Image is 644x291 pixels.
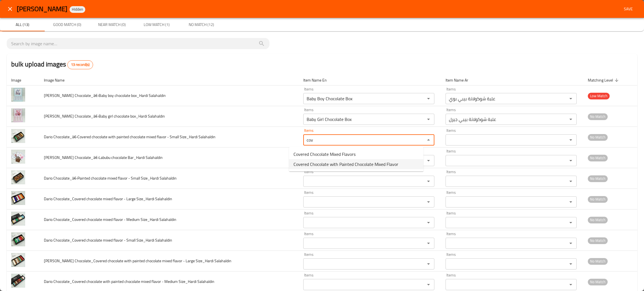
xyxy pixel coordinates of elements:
[68,62,93,68] span: 13 record(s)
[425,136,432,144] button: Close
[11,108,25,122] img: Dario Chocolate_â€‹Baby girl chocolate box_Hardi Salahaldin
[567,136,575,144] button: Open
[567,157,575,164] button: Open
[44,195,172,202] span: Dario Chocolate_Covered chocolate mixed flavor - Large Size_Hardi Salahaldin
[11,191,25,205] img: Dario Chocolate_Covered chocolate mixed flavor - Large Size_Hardi Salahaldin
[44,216,176,223] span: Dario Chocolate_Covered chocolate mixed flavor - Medium Size_Hardi Salahaldin
[567,115,575,123] button: Open
[138,21,176,28] span: Low Match (1)
[11,129,25,143] img: Dario Chocolate_â€‹Covered chocolate with painted chocolate mixed flavor - Small Size_Hardi Salah...
[567,239,575,247] button: Open
[425,239,432,247] button: Open
[588,155,608,161] span: No Match
[11,253,25,267] img: Dario Chocolate_Covered chocolate with painted chocolate mixed flavor - Large Size_Hardi Salahaldin
[425,281,432,288] button: Open
[588,113,608,120] span: No Match
[11,274,25,288] img: Dario Chocolate_Covered chocolate with painted chocolate mixed flavor - Medium Size_Hardi Salahaldin
[588,175,608,182] span: No Match
[11,212,25,226] img: Dario Chocolate_Covered chocolate mixed flavor - Medium Size_Hardi Salahaldin
[588,77,620,84] span: Matching Level
[425,115,432,123] button: Open
[425,219,432,226] button: Open
[44,175,177,182] span: Dario Chocolate_â€‹Painted chocolate mixed flavor - Small Size_Hardi Salahaldin
[588,93,610,99] span: Low Match
[7,75,39,85] th: Image
[588,217,608,223] span: No Match
[293,151,356,158] span: Covered Chocolate Mixed Flavors
[48,21,86,28] span: Good Match (0)
[44,278,214,285] span: Dario Chocolate_Covered chocolate with painted chocolate mixed flavor - Medium Size_Hardi Salahaldin
[441,75,583,85] th: Item Name Ar
[567,95,575,102] button: Open
[425,157,432,164] button: Open
[567,260,575,268] button: Open
[11,150,25,164] img: Dario Chocolate_â€‹Labubu chocolate Bar_Hardi Salahaldin
[425,198,432,206] button: Open
[11,232,25,246] img: Dario Chocolate_Covered chocolate mixed flavor - Small Size_Hardi Salahaldin
[588,134,608,140] span: No Match
[425,177,432,185] button: Open
[70,7,85,12] span: Hidden
[44,257,231,264] span: [PERSON_NAME] Chocolate_Covered chocolate with painted chocolate mixed flavor - Large Size_Hardi ...
[567,177,575,185] button: Open
[17,3,67,15] span: [PERSON_NAME]
[70,6,85,13] div: Hidden
[588,279,608,285] span: No Match
[588,258,608,264] span: No Match
[11,39,265,48] input: search
[567,198,575,206] button: Open
[425,95,432,102] button: Open
[44,113,165,120] span: [PERSON_NAME] Chocolate_â€‹Baby girl chocolate box_Hardi Salahaldin
[3,21,41,28] span: All (13)
[425,260,432,268] button: Open
[93,21,131,28] span: Near Match (0)
[44,133,216,140] span: Dario Chocolate_â€‹Covered chocolate with painted chocolate mixed flavor - Small Size_Hardi Salah...
[44,92,166,99] span: [PERSON_NAME] Chocolate_â€‹Baby boy chocolate box_Hardi Salahaldin
[11,88,25,102] img: Dario Chocolate_â€‹Baby boy chocolate box_Hardi Salahaldin
[182,21,220,28] span: No Match (12)
[619,4,637,14] button: Save
[3,2,17,16] button: close
[11,59,93,69] h2: bulk upload images
[299,75,441,85] th: Item Name En
[622,6,635,13] span: Save
[567,219,575,226] button: Open
[44,237,172,244] span: Dario Chocolate_Covered chocolate mixed flavor - Small Size_Hardi Salahaldin
[11,170,25,184] img: Dario Chocolate_â€‹Painted chocolate mixed flavor - Small Size_Hardi Salahaldin
[44,154,163,161] span: [PERSON_NAME] Chocolate_â€‹Labubu chocolate Bar_Hardi Salahaldin
[567,281,575,288] button: Open
[293,161,398,168] span: Covered Chocolate with Painted Chocolate Mixed Flavor
[588,237,608,244] span: No Match
[44,77,72,84] span: Image Name
[588,196,608,202] span: No Match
